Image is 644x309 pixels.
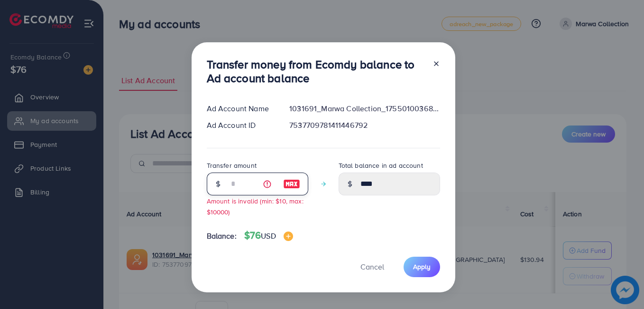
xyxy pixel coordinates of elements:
[199,103,282,114] div: Ad Account Name
[413,262,431,271] span: Apply
[349,257,396,277] button: Cancel
[282,103,447,114] div: 1031691_Marwa Collection_1755010036848
[207,58,425,85] h3: Transfer money from Ecomdy balance to Ad account balance
[207,231,237,241] span: Balance:
[283,178,300,190] img: image
[207,196,304,216] small: Amount is invalid (min: $10, max: $10000)
[339,161,423,170] label: Total balance in ad account
[199,120,282,131] div: Ad Account ID
[261,231,276,241] span: USD
[284,232,293,241] img: image
[207,161,257,170] label: Transfer amount
[244,230,293,241] h4: $76
[282,120,447,131] div: 7537709781411446792
[404,257,440,277] button: Apply
[360,261,384,272] span: Cancel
